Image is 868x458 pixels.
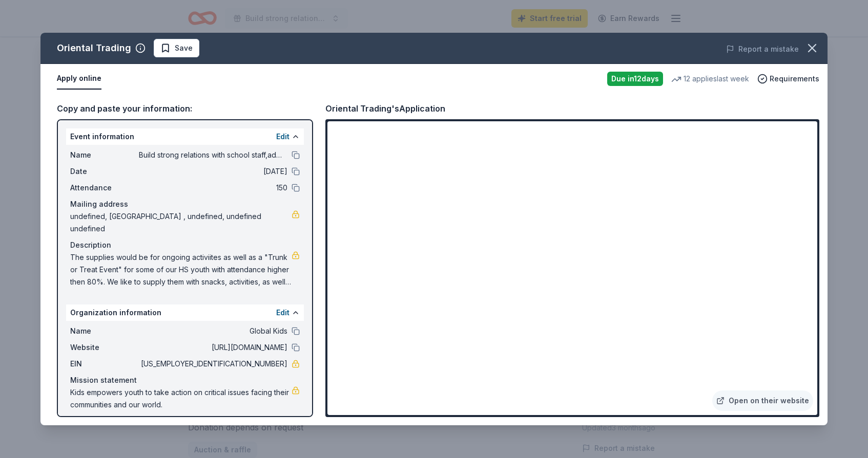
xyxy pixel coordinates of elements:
span: undefined, [GEOGRAPHIC_DATA] , undefined, undefined undefined [70,210,292,235]
button: Edit [276,130,290,143]
span: EIN [70,358,139,370]
div: Due in 12 days [607,72,663,86]
div: Organization information [66,304,304,321]
span: Website [70,341,139,354]
span: The supplies would be for ongoing activiites as well as a "Trunk or Treat Event" for some of our ... [70,251,292,288]
div: Description [70,239,300,251]
span: [US_EMPLOYER_IDENTIFICATION_NUMBER] [139,358,287,370]
span: [DATE] [139,165,287,178]
div: Oriental Trading's Application [325,102,445,115]
span: Name [70,325,139,337]
a: Open on their website [712,390,813,411]
span: Name [70,149,139,161]
div: Event information [66,128,304,145]
button: Edit [276,307,290,319]
button: Apply online [57,68,101,90]
span: Global Kids [139,325,287,337]
span: Attendance [70,182,139,194]
span: Kids empowers youth to take action on critical issues facing their communities and our world. [70,386,292,411]
span: Date [70,165,139,178]
button: Requirements [757,73,819,85]
div: Copy and paste your information: [57,102,313,115]
div: Mailing address [70,198,300,210]
span: Requirements [770,73,819,85]
span: Build strong relations with school staff,admin staff, and moat importantly students [139,149,287,161]
div: Oriental Trading [57,40,131,56]
div: 12 applies last week [671,73,749,85]
span: [URL][DOMAIN_NAME] [139,341,287,354]
span: 150 [139,182,287,194]
button: Save [154,39,199,57]
button: Report a mistake [726,43,799,55]
span: Save [175,42,193,54]
div: Mission statement [70,374,300,386]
